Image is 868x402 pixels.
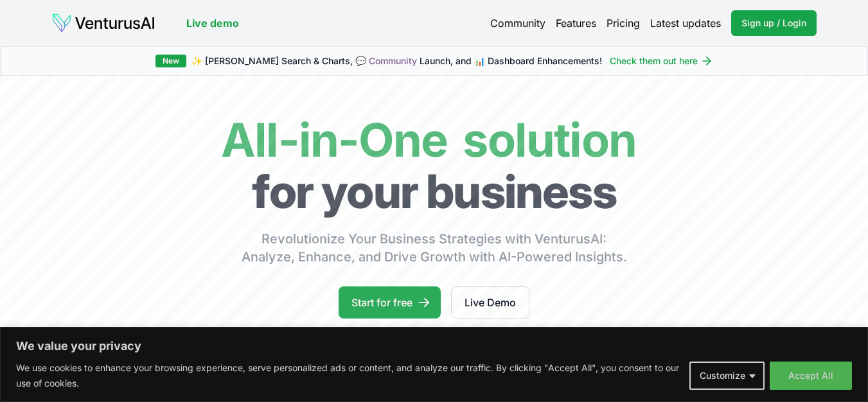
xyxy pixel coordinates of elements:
[731,10,817,36] a: Sign up / Login
[689,362,765,390] button: Customize
[369,55,417,66] a: Community
[607,15,640,31] a: Pricing
[51,13,155,33] img: logo
[610,55,713,67] a: Check them out here
[556,15,596,31] a: Features
[490,15,545,31] a: Community
[155,55,186,67] div: New
[339,286,441,319] a: Start for free
[186,15,239,31] a: Live demo
[650,15,721,31] a: Latest updates
[16,338,852,354] p: We value your privacy
[741,17,806,30] span: Sign up / Login
[16,360,680,391] p: We use cookies to enhance your browsing experience, serve personalized ads or content, and analyz...
[770,362,852,390] button: Accept All
[191,55,602,67] span: ✨ [PERSON_NAME] Search & Charts, 💬 Launch, and 📊 Dashboard Enhancements!
[451,286,529,319] a: Live Demo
